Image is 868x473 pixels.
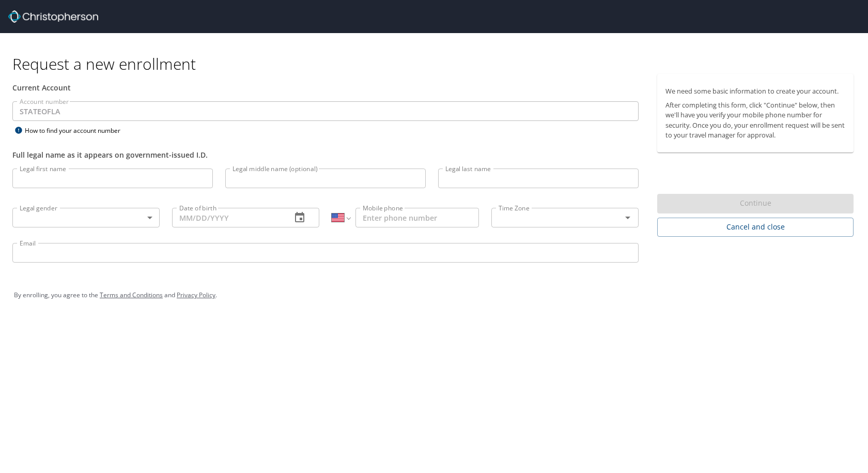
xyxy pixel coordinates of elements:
[621,210,635,225] button: Open
[100,291,163,299] a: Terms and Conditions
[657,218,854,237] button: Cancel and close
[12,124,142,137] div: How to find your account number
[177,291,215,299] a: Privacy Policy
[12,208,160,227] div: ​
[665,221,845,234] span: Cancel and close
[665,86,845,96] p: We need some basic information to create your account.
[12,149,639,160] div: Full legal name as it appears on government-issued I.D.
[8,10,98,23] img: cbt logo
[665,100,845,140] p: After completing this form, click "Continue" below, then we'll have you verify your mobile phone ...
[14,282,854,308] div: By enrolling, you agree to the and .
[12,54,862,74] h1: Request a new enrollment
[12,82,639,93] div: Current Account
[172,208,283,227] input: MM/DD/YYYY
[355,208,479,227] input: Enter phone number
